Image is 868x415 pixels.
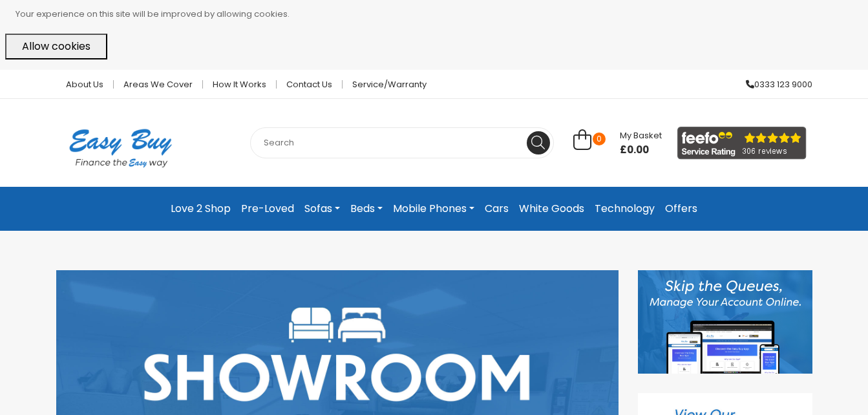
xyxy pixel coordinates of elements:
a: About Us [56,80,114,89]
a: Technology [589,197,660,220]
a: Pre-Loved [236,197,299,220]
input: Search [250,127,554,158]
img: Easy Buy [56,112,185,184]
a: Sofas [299,197,345,220]
span: £0.00 [620,144,662,156]
a: Love 2 Shop [165,197,236,220]
button: Allow cookies [5,34,107,59]
a: Mobile Phones [388,197,480,220]
a: Beds [345,197,388,220]
a: Service/Warranty [343,80,427,89]
a: Contact Us [277,80,343,89]
a: White Goods [514,197,589,220]
a: 0 My Basket £0.00 [573,136,662,151]
img: feefo_logo [677,127,807,160]
a: Areas we cover [114,80,203,89]
a: Cars [480,197,514,220]
p: Your experience on this site will be improved by allowing cookies. [16,5,863,23]
a: How it works [203,80,277,89]
img: Discover our App [638,270,812,374]
span: My Basket [620,129,662,142]
a: 0333 123 9000 [736,80,812,89]
a: Offers [660,197,703,220]
span: 0 [593,133,606,145]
